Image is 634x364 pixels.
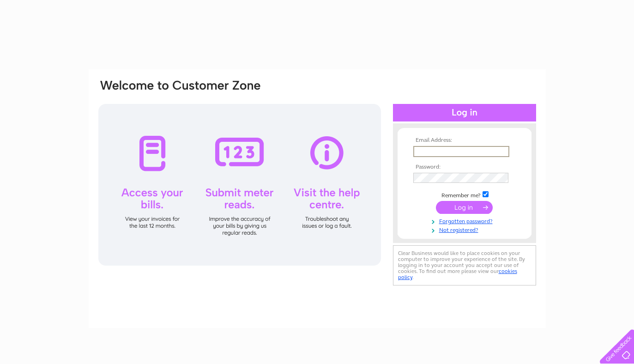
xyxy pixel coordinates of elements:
a: cookies policy [398,268,517,280]
th: Email Address: [411,137,518,144]
th: Password: [411,164,518,170]
a: Forgotten password? [413,216,518,225]
input: Submit [436,201,493,214]
a: Not registered? [413,225,518,234]
td: Remember me? [411,190,518,199]
div: Clear Business would like to place cookies on your computer to improve your experience of the sit... [393,245,536,285]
